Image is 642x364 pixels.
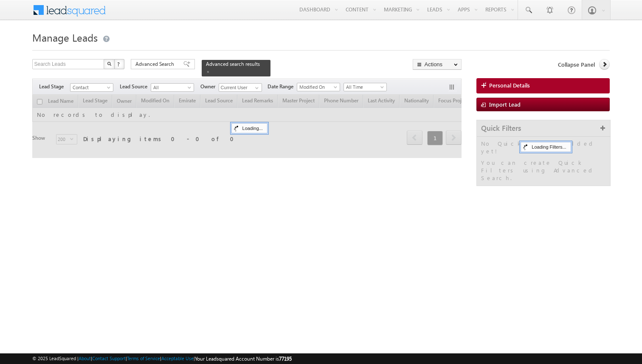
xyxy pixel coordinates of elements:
span: Lead Source [120,83,151,90]
a: Contact Support [92,356,126,361]
span: Contact [70,84,111,91]
span: Personal Details [489,82,530,89]
a: All [151,83,194,92]
a: Modified On [297,83,340,91]
a: Acceptable Use [161,356,194,361]
button: ? [114,59,124,69]
span: Advanced search results [206,61,260,67]
span: Lead Stage [39,83,70,90]
span: 77195 [279,356,292,362]
a: Contact [70,83,113,92]
a: Terms of Service [127,356,160,361]
span: Owner [200,83,219,90]
div: Loading Filters... [521,142,571,152]
a: Personal Details [476,78,610,93]
button: Actions [413,59,462,70]
span: All [151,84,191,91]
a: All Time [344,83,387,91]
a: Show All Items [251,84,261,92]
a: About [79,356,91,361]
span: Collapse Panel [558,61,595,68]
span: Modified On [297,83,338,91]
span: Advanced Search [135,60,177,68]
input: Type to Search [219,83,262,92]
span: Your Leadsquared Account Number is [195,356,292,362]
span: ? [117,60,121,68]
div: Loading... [231,123,267,133]
img: Search [107,62,111,66]
span: Import Lead [489,101,521,108]
span: Manage Leads [32,31,98,44]
span: Date Range [267,83,297,90]
span: All Time [344,83,384,91]
span: © 2025 LeadSquared | | | | | [32,355,292,363]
